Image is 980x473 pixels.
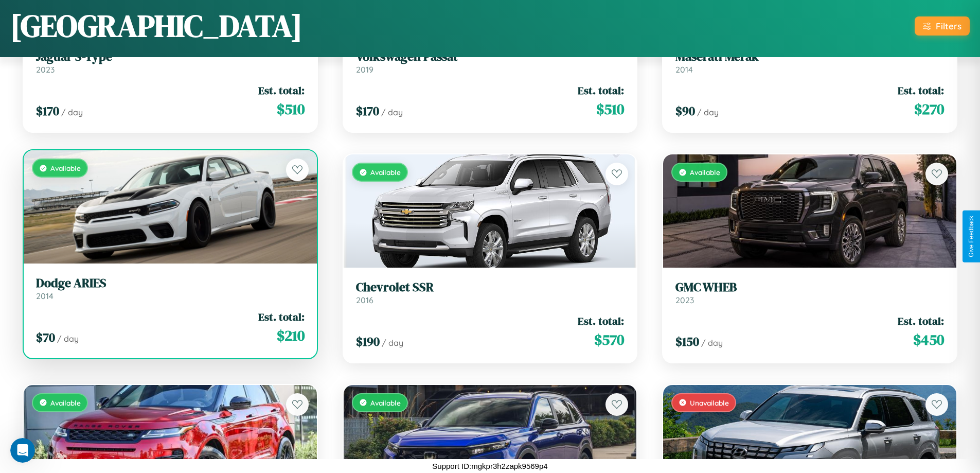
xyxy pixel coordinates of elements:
[370,398,401,407] span: Available
[356,64,373,75] span: 2019
[898,83,944,98] span: Est. total:
[382,338,403,348] span: / day
[913,329,944,350] span: $ 450
[594,329,624,350] span: $ 570
[968,216,975,257] div: Give Feedback
[914,99,944,119] span: $ 270
[675,49,944,75] a: Maserati Merak2014
[356,280,625,295] h3: Chevrolet SSR
[57,334,79,344] span: / day
[356,280,625,305] a: Chevrolet SSR2016
[596,99,624,119] span: $ 510
[10,438,35,463] iframe: Intercom live chat
[258,309,305,324] span: Est. total:
[36,102,59,119] span: $ 170
[701,338,723,348] span: / day
[36,276,305,291] h3: Dodge ARIES
[675,280,944,305] a: GMC WHEB2023
[36,49,305,75] a: Jaguar S-Type2023
[36,276,305,301] a: Dodge ARIES2014
[690,168,720,177] span: Available
[675,64,693,75] span: 2014
[675,280,944,295] h3: GMC WHEB
[258,83,305,98] span: Est. total:
[432,459,547,473] p: Support ID: mgkpr3h2zapk9569p4
[578,83,624,98] span: Est. total:
[50,164,81,172] span: Available
[356,102,379,119] span: $ 170
[898,313,944,328] span: Est. total:
[356,49,625,64] h3: Volkswagen Passat
[356,49,625,75] a: Volkswagen Passat2019
[675,102,695,119] span: $ 90
[697,107,719,117] span: / day
[578,313,624,328] span: Est. total:
[675,49,944,64] h3: Maserati Merak
[36,64,55,75] span: 2023
[675,333,699,350] span: $ 150
[61,107,83,117] span: / day
[915,16,970,36] button: Filters
[36,329,55,346] span: $ 70
[50,398,81,407] span: Available
[356,333,380,350] span: $ 190
[936,21,961,31] div: Filters
[36,291,54,301] span: 2014
[356,295,373,305] span: 2016
[36,49,305,64] h3: Jaguar S-Type
[675,295,694,305] span: 2023
[10,5,302,47] h1: [GEOGRAPHIC_DATA]
[277,325,305,346] span: $ 210
[381,107,403,117] span: / day
[277,99,305,119] span: $ 510
[690,398,729,407] span: Unavailable
[370,168,401,177] span: Available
